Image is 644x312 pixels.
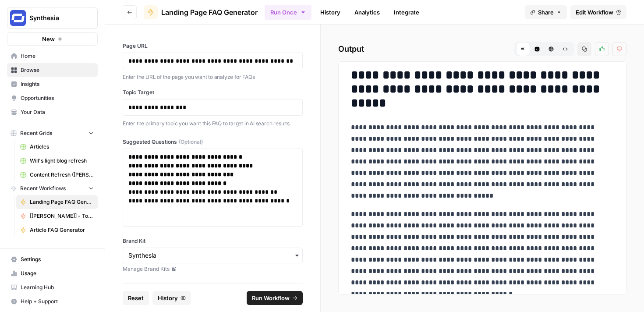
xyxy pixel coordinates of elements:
[30,212,94,220] span: [[PERSON_NAME]] - Tools & Features Pages Refreshe - [MAIN WORKFLOW]
[16,195,98,209] a: Landing Page FAQ Generator
[7,182,98,195] button: Recent Workflows
[123,265,303,273] a: Manage Brand Kits
[123,237,303,245] label: Brand Kit
[123,73,303,82] p: Enter the URL of the page you want to analyze for FAQs
[315,5,346,19] a: History
[7,127,98,140] button: Recent Grids
[7,280,98,294] a: Learning Hub
[179,138,203,146] span: (Optional)
[252,294,290,302] span: Run Workflow
[10,10,26,26] img: Synthesia Logo
[16,154,98,168] a: Will's light blog refresh
[21,298,94,305] span: Help + Support
[16,168,98,182] a: Content Refresh ([PERSON_NAME])
[265,5,311,20] button: Run Once
[7,252,98,266] a: Settings
[570,5,626,19] a: Edit Workflow
[338,42,626,56] h2: Output
[7,77,98,91] a: Insights
[30,226,94,234] span: Article FAQ Generator
[7,105,98,119] a: Your Data
[7,32,98,46] button: New
[21,66,94,74] span: Browse
[123,291,149,305] button: Reset
[158,294,178,302] span: History
[7,7,98,29] button: Workspace: Synthesia
[128,294,144,302] span: Reset
[7,91,98,105] a: Opportunities
[144,5,258,19] a: Landing Page FAQ Generator
[16,223,98,237] a: Article FAQ Generator
[30,157,94,165] span: Will's light blog refresh
[123,42,303,50] label: Page URL
[7,266,98,280] a: Usage
[349,5,385,19] a: Analytics
[29,14,82,22] span: Synthesia
[123,138,303,146] label: Suggested Questions
[21,52,94,60] span: Home
[152,291,191,305] button: History
[16,209,98,223] a: [[PERSON_NAME]] - Tools & Features Pages Refreshe - [MAIN WORKFLOW]
[42,35,55,43] span: New
[7,63,98,77] a: Browse
[525,5,567,19] button: Share
[20,129,52,137] span: Recent Grids
[21,269,94,277] span: Usage
[21,255,94,263] span: Settings
[123,89,303,96] label: Topic Target
[16,140,98,154] a: Articles
[128,251,297,260] input: Synthesia
[247,291,303,305] button: Run Workflow
[21,80,94,88] span: Insights
[21,94,94,102] span: Opportunities
[30,143,94,151] span: Articles
[30,198,94,206] span: Landing Page FAQ Generator
[123,119,303,128] p: Enter the primary topic you want this FAQ to target in AI search results
[7,49,98,63] a: Home
[21,284,94,291] span: Learning Hub
[389,5,425,19] a: Integrate
[538,8,554,17] span: Share
[7,294,98,308] button: Help + Support
[30,171,94,179] span: Content Refresh ([PERSON_NAME])
[576,8,613,17] span: Edit Workflow
[21,108,94,116] span: Your Data
[20,184,66,192] span: Recent Workflows
[161,7,258,18] span: Landing Page FAQ Generator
